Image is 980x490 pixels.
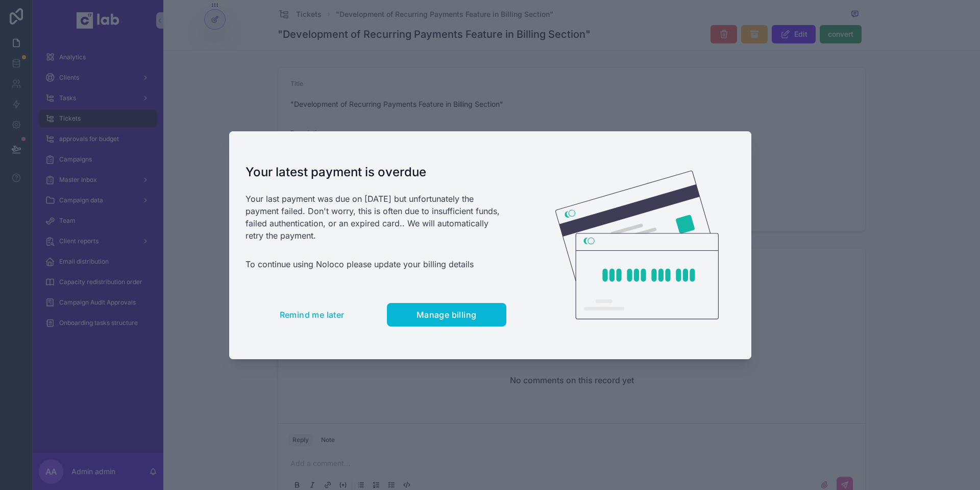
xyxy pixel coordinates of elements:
[246,164,506,180] h1: Your latest payment is overdue
[246,258,506,270] p: To continue using Noloco please update your billing details
[387,303,506,326] button: Manage billing
[416,310,477,320] span: Manage billing
[246,303,379,326] button: Remind me later
[280,310,345,320] span: Remind me later
[555,171,719,320] img: Credit card illustration
[246,193,506,242] p: Your last payment was due on [DATE] but unfortunately the payment failed. Don't worry, this is of...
